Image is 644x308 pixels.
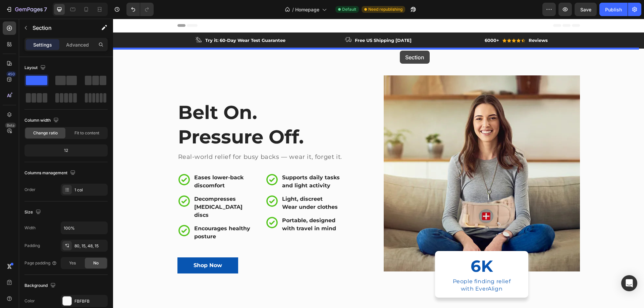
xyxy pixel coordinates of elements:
[5,123,16,128] div: Beta
[24,116,60,125] div: Column width
[24,298,35,304] div: Color
[33,130,58,136] span: Change ratio
[605,6,622,13] div: Publish
[342,6,356,12] span: Default
[61,222,107,234] input: Auto
[575,3,597,16] button: Save
[368,6,402,12] span: Need republishing
[74,298,106,304] div: FBFBFB
[126,3,154,16] div: Undo/Redo
[580,7,591,12] span: Save
[24,281,57,290] div: Background
[93,260,99,266] span: No
[24,208,42,217] div: Size
[6,71,16,77] div: 450
[74,130,99,136] span: Fit to content
[74,243,106,249] div: 80, 15, 48, 15
[69,260,76,266] span: Yes
[26,146,106,155] div: 12
[599,3,628,16] button: Publish
[24,260,57,266] div: Page padding
[33,41,52,48] p: Settings
[295,6,319,13] span: Homepage
[113,19,644,308] iframe: Design area
[24,243,40,249] div: Padding
[74,187,106,193] div: 1 col
[24,63,47,72] div: Layout
[66,41,89,48] p: Advanced
[3,3,50,16] button: 7
[292,6,294,13] span: /
[24,225,36,231] div: Width
[44,5,47,13] p: 7
[33,24,88,32] p: Section
[24,169,77,178] div: Columns management
[24,187,36,193] div: Order
[621,275,637,291] div: Open Intercom Messenger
